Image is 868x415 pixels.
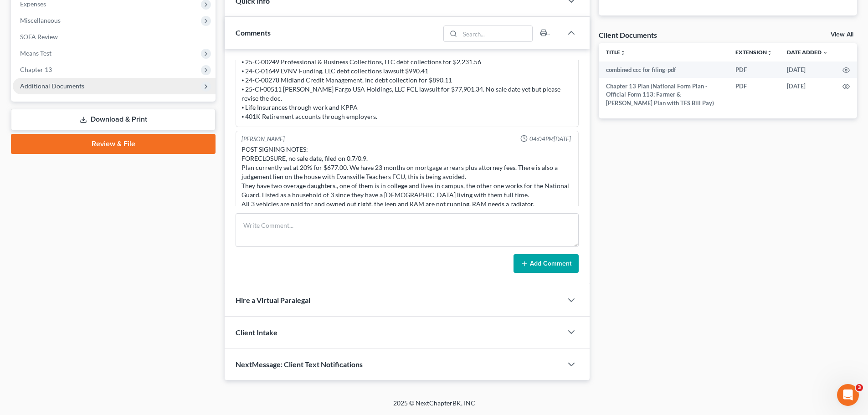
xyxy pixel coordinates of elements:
[780,78,835,111] td: [DATE]
[620,50,626,56] i: unfold_more
[20,49,51,57] span: Means Test
[728,61,780,78] td: PDF
[837,384,859,406] iframe: Intercom live chat
[236,360,363,369] span: NextMessage: Client Text Notifications
[13,29,216,45] a: SOFA Review
[856,384,863,391] span: 3
[767,50,772,56] i: unfold_more
[460,26,533,41] input: Search...
[606,49,626,56] a: Titleunfold_more
[20,33,58,41] span: SOFA Review
[241,145,573,218] div: POST SIGNING NOTES: FORECLOSURE, no sale date, filed on 0.7/0.9. Plan currently set at 20% for $6...
[780,61,835,78] td: [DATE]
[529,135,571,143] span: 04:04PM[DATE]
[11,109,216,130] a: Download & Print
[236,28,271,37] span: Comments
[236,296,310,304] span: Hire a Virtual Paralegal
[599,78,728,111] td: Chapter 13 Plan (National Form Plan - Official Form 113: Farmer & [PERSON_NAME] Plan with TFS Bil...
[599,30,657,40] div: Client Documents
[822,50,828,56] i: expand_more
[175,399,694,415] div: 2025 © NextChapterBK, INC
[241,135,285,143] div: [PERSON_NAME]
[241,3,573,121] div: Petition preparer notes: ⦁ Married, 3 daughters, home owners. ⦁ Home market value of $76,000.00; ...
[20,16,61,24] span: Miscellaneous
[514,254,579,273] button: Add Comment
[236,328,277,337] span: Client Intake
[599,61,728,78] td: combined ccc for filing-pdf
[735,49,772,56] a: Extensionunfold_more
[20,66,52,73] span: Chapter 13
[11,134,216,154] a: Review & File
[20,82,84,90] span: Additional Documents
[728,78,780,111] td: PDF
[787,49,828,56] a: Date Added expand_more
[831,31,853,38] a: View All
